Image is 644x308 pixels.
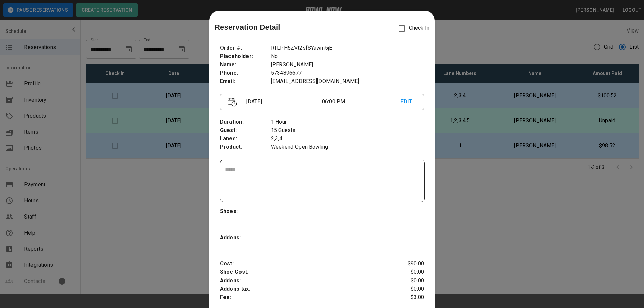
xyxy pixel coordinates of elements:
[390,285,424,293] p: $0.00
[220,234,271,242] p: Addons :
[220,52,271,61] p: Placeholder :
[271,135,424,143] p: 2,3,4
[220,285,390,293] p: Addons tax :
[220,260,390,268] p: Cost :
[271,61,424,69] p: [PERSON_NAME]
[220,143,271,151] p: Product :
[390,293,424,302] p: $3.00
[271,126,424,135] p: 15 Guests
[220,276,390,285] p: Addons :
[228,98,237,107] img: Vector
[271,44,424,52] p: RTLPH5ZVt2sfSYawm5jE
[271,143,424,151] p: Weekend Open Bowling
[400,98,416,106] p: EDIT
[220,69,271,77] p: Phone :
[271,77,424,86] p: [EMAIL_ADDRESS][DOMAIN_NAME]
[390,268,424,276] p: $0.00
[220,77,271,86] p: Email :
[390,276,424,285] p: $0.00
[271,69,424,77] p: 5734896677
[395,21,429,36] p: Check In
[220,135,271,143] p: Lanes :
[322,98,400,106] p: 06:00 PM
[220,207,271,216] p: Shoes :
[244,98,322,106] p: [DATE]
[271,118,424,126] p: 1 Hour
[220,44,271,52] p: Order # :
[220,126,271,135] p: Guest :
[220,61,271,69] p: Name :
[271,52,424,61] p: No
[390,260,424,268] p: $90.00
[215,22,280,33] p: Reservation Detail
[220,118,271,126] p: Duration :
[220,293,390,302] p: Fee :
[220,268,390,276] p: Shoe Cost :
